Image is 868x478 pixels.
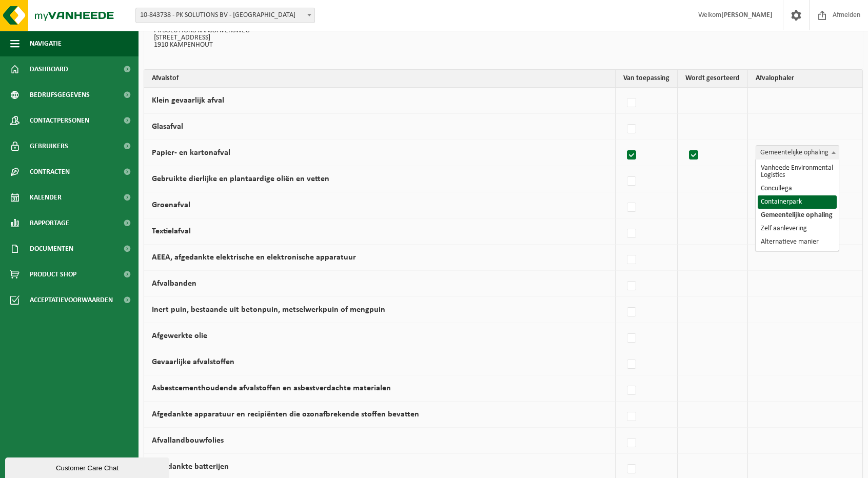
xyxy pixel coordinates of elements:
p: PK SOLUTIONS KAASDAVERSWEG [STREET_ADDRESS] 1910 KAMPENHOUT [154,20,853,49]
span: Product Shop [30,262,76,287]
span: Contactpersonen [30,108,89,133]
li: Alternatieve manier [758,235,837,249]
span: Gebruikers [30,133,68,159]
span: Kalender [30,185,62,210]
label: Asbestcementhoudende afvalstoffen en asbestverdachte materialen [152,384,391,392]
label: Afvalbanden [152,280,196,288]
li: Gemeentelijke ophaling [758,209,837,222]
span: Navigatie [30,31,62,56]
label: AEEA, afgedankte elektrische en elektronische apparatuur [152,253,356,262]
th: Van toepassing [616,70,678,88]
li: Containerpark [758,195,837,209]
label: Afgedankte batterijen [152,463,229,471]
li: Zelf aanlevering [758,222,837,235]
span: Gemeentelijke ophaling [756,146,839,160]
label: Groenafval [152,201,190,209]
span: Documenten [30,236,73,262]
th: Afvalophaler [748,70,862,88]
span: Bedrijfsgegevens [30,82,90,108]
label: Papier- en kartonafval [152,149,230,157]
label: Textielafval [152,227,191,235]
span: Dashboard [30,56,68,82]
label: Gebruikte dierlijke en plantaardige oliën en vetten [152,175,329,183]
li: Vanheede Environmental Logistics [758,162,837,182]
th: Wordt gesorteerd [678,70,748,88]
li: Concullega [758,182,837,195]
iframe: chat widget [5,455,171,478]
span: Gemeentelijke ophaling [756,145,839,161]
strong: [PERSON_NAME] [721,11,773,19]
label: Afgedankte apparatuur en recipiënten die ozonafbrekende stoffen bevatten [152,410,419,419]
span: Rapportage [30,210,69,236]
span: Contracten [30,159,70,185]
label: Gevaarlijke afvalstoffen [152,358,234,366]
span: 10-843738 - PK SOLUTIONS BV - MECHELEN [136,8,314,23]
label: Afvallandbouwfolies [152,436,224,445]
label: Glasafval [152,123,183,131]
span: 10-843738 - PK SOLUTIONS BV - MECHELEN [135,8,315,23]
span: Acceptatievoorwaarden [30,287,113,313]
label: Inert puin, bestaande uit betonpuin, metselwerkpuin of mengpuin [152,306,385,314]
label: Klein gevaarlijk afval [152,96,224,105]
th: Afvalstof [144,70,616,88]
label: Afgewerkte olie [152,332,207,340]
